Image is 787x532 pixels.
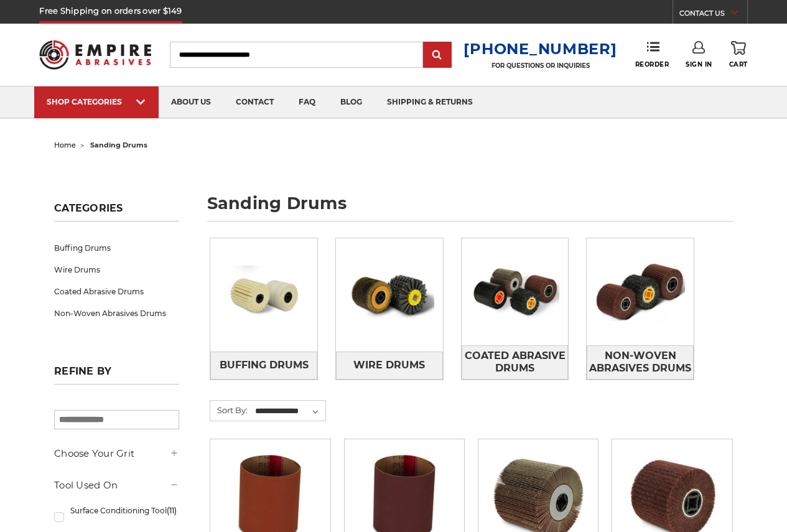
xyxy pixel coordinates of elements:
a: faq [286,86,328,118]
span: sanding drums [90,141,147,149]
a: Buffing Drums [210,352,317,380]
img: Empire Abrasives [39,33,151,77]
span: Reorder [635,60,669,68]
a: [PHONE_NUMBER] [463,40,617,58]
a: home [54,141,76,149]
input: Submit [425,43,450,68]
a: contact [223,86,286,118]
img: Buffing Drums [210,257,317,333]
a: Wire Drums [336,352,443,380]
p: FOR QUESTIONS OR INQUIRIES [463,62,617,70]
select: Sort By: [253,402,325,421]
img: Wire Drums [336,241,443,348]
span: (11) [167,506,177,515]
a: Non-Woven Abrasives Drums [587,345,694,380]
h5: Refine by [54,365,179,385]
a: shipping & returns [375,86,485,118]
a: Buffing Drums [54,237,179,259]
a: blog [328,86,375,118]
a: Reorder [635,41,669,68]
span: Cart [729,60,748,68]
a: CONTACT US [679,6,747,24]
a: Coated Abrasive Drums [462,345,569,380]
span: Sign In [686,60,712,68]
label: Sort By: [210,401,248,419]
h1: sanding drums [207,195,733,222]
span: Non-Woven Abrasives Drums [587,345,693,379]
img: Coated Abrasive Drums [462,254,569,330]
a: Coated Abrasive Drums [54,281,179,302]
h5: Categories [54,202,179,222]
span: Coated Abrasive Drums [462,345,568,379]
a: about us [159,86,223,118]
a: Wire Drums [54,259,179,281]
h5: Tool Used On [54,478,179,493]
h5: Choose Your Grit [54,446,179,461]
div: SHOP CATEGORIES [47,97,146,106]
a: Non-Woven Abrasives Drums [54,302,179,324]
span: Wire Drums [353,355,425,376]
img: Non-Woven Abrasives Drums [587,254,694,330]
span: Buffing Drums [220,355,309,376]
a: Cart [729,41,748,68]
